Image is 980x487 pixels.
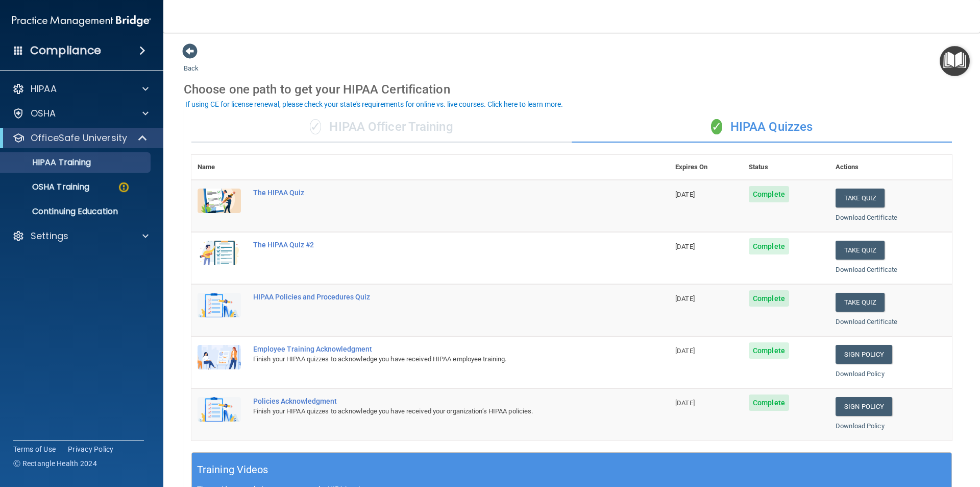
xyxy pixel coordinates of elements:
[30,43,101,58] h4: Compliance
[7,157,91,168] p: HIPAA Training
[68,444,114,454] a: Privacy Policy
[749,395,789,411] span: Complete
[117,181,130,194] img: warning-circle.0cc9ac19.png
[191,112,572,143] div: HIPAA Officer Training
[836,293,885,312] button: Take Quiz
[836,370,885,378] a: Download Policy
[253,397,618,405] div: Policies Acknowledgment
[7,182,89,192] p: OSHA Training
[12,83,149,95] a: HIPAA
[675,399,695,407] span: [DATE]
[31,107,56,120] p: OSHA
[253,345,618,353] div: Employee Training Acknowledgment
[836,345,892,364] a: Sign Policy
[711,119,722,134] span: ✓
[12,11,151,31] img: PMB logo
[253,241,618,249] div: The HIPAA Quiz #2
[669,155,743,180] th: Expires On
[253,189,618,197] div: The HIPAA Quiz
[253,353,618,365] div: Finish your HIPAA quizzes to acknowledge you have received HIPAA employee training.
[310,119,321,134] span: ✓
[13,458,97,469] span: Ⓒ Rectangle Health 2024
[743,155,829,180] th: Status
[12,107,149,120] a: OSHA
[749,186,789,202] span: Complete
[836,422,885,430] a: Download Policy
[675,243,695,250] span: [DATE]
[12,132,148,144] a: OfficeSafe University
[836,189,885,207] button: Take Quiz
[836,397,892,416] a: Sign Policy
[749,238,789,254] span: Complete
[836,318,897,326] a: Download Certificate
[184,52,199,72] a: Back
[31,230,68,242] p: Settings
[184,99,565,109] button: If using CE for license renewal, please check your state's requirements for online vs. live cours...
[836,241,885,260] button: Take Quiz
[836,266,897,273] a: Download Certificate
[940,46,970,76] button: Open Resource Center
[253,293,618,301] div: HIPAA Policies and Procedures Quiz
[7,206,146,217] p: Continuing Education
[185,101,563,108] div: If using CE for license renewal, please check your state's requirements for online vs. live cours...
[12,230,149,242] a: Settings
[13,444,56,454] a: Terms of Use
[31,83,57,95] p: HIPAA
[197,461,268,479] h5: Training Videos
[572,112,952,143] div: HIPAA Quizzes
[253,405,618,418] div: Finish your HIPAA quizzes to acknowledge you have received your organization’s HIPAA policies.
[31,132,127,144] p: OfficeSafe University
[749,342,789,359] span: Complete
[191,155,247,180] th: Name
[749,290,789,307] span: Complete
[836,214,897,221] a: Download Certificate
[184,75,960,104] div: Choose one path to get your HIPAA Certification
[675,295,695,303] span: [DATE]
[675,191,695,198] span: [DATE]
[829,155,952,180] th: Actions
[675,347,695,355] span: [DATE]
